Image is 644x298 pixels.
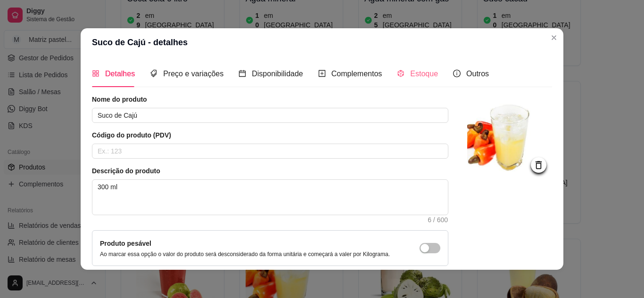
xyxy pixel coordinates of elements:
[92,180,448,215] textarea: 300 ml
[92,144,448,159] input: Ex.: 123
[105,70,135,78] span: Detalhes
[163,70,223,78] span: Preço e variações
[410,70,438,78] span: Estoque
[92,108,448,123] input: Ex.: Hamburguer de costela
[546,30,561,45] button: Close
[100,240,151,247] label: Produto pesável
[318,70,326,77] span: plus-square
[100,250,390,258] p: Ao marcar essa opção o valor do produto será desconsiderado da forma unitária e começará a valer ...
[81,28,563,56] header: Suco de Cajú - detalhes
[92,166,448,176] article: Descrição do produto
[92,130,448,140] article: Código do produto (PDV)
[92,95,448,104] article: Nome do produto
[397,70,405,77] span: code-sandbox
[467,95,552,179] img: logo da loja
[252,70,303,78] span: Disponibilidade
[92,70,99,77] span: appstore
[150,70,157,77] span: tags
[331,70,382,78] span: Complementos
[453,70,461,77] span: info-circle
[239,70,246,77] span: calendar
[466,70,489,78] span: Outros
